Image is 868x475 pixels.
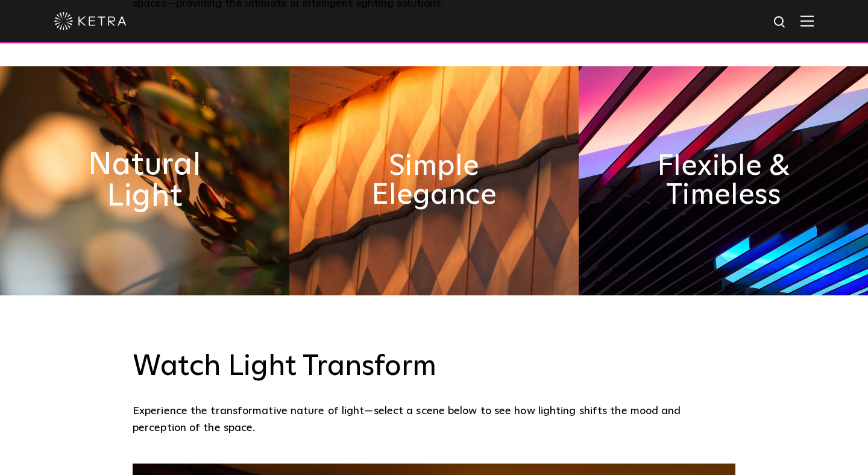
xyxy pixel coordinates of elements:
[54,12,127,30] img: ketra-logo-2019-white
[66,149,224,213] h2: Natural Light
[773,15,788,30] img: search icon
[800,15,814,27] img: Hamburger%20Nav.svg
[133,350,735,385] h3: Watch Light Transform
[362,152,506,210] h2: Simple Elegance
[579,66,868,295] img: flexible_timeless_ketra
[133,403,729,437] p: Experience the transformative nature of light—select a scene below to see how lighting shifts the...
[651,152,796,210] h2: Flexible & Timeless
[289,66,579,295] img: simple_elegance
